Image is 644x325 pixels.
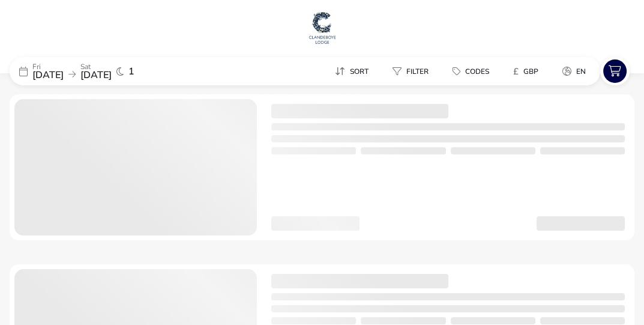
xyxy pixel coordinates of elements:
[325,62,378,80] button: Sort
[443,62,499,80] button: Codes
[80,63,112,70] p: Sat
[383,62,443,80] naf-pibe-menu-bar-item: Filter
[504,62,553,80] naf-pibe-menu-bar-item: £GBP
[383,62,438,80] button: Filter
[128,67,134,76] span: 1
[553,62,600,80] naf-pibe-menu-bar-item: en
[350,67,369,76] span: Sort
[307,10,337,46] img: Main Website
[80,68,112,82] span: [DATE]
[576,67,586,76] span: en
[10,57,190,85] div: Fri[DATE]Sat[DATE]1
[406,67,429,76] span: Filter
[523,67,538,76] span: GBP
[32,68,64,82] span: [DATE]
[325,62,383,80] naf-pibe-menu-bar-item: Sort
[32,63,64,70] p: Fri
[504,62,548,80] button: £GBP
[553,62,595,80] button: en
[465,67,489,76] span: Codes
[513,65,519,77] i: £
[443,62,504,80] naf-pibe-menu-bar-item: Codes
